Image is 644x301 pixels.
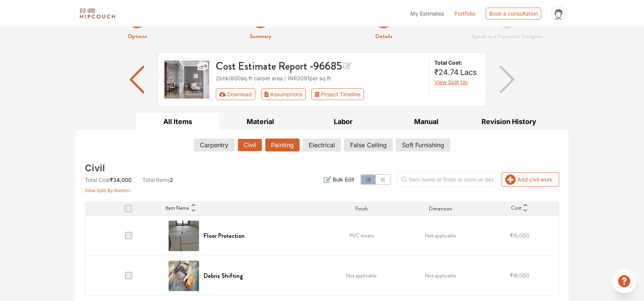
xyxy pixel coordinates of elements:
button: Painting [265,139,300,151]
button: Bulk Edit [324,175,354,183]
span: View Split Up [434,79,468,85]
img: arrow right [500,66,515,93]
img: arrow left [130,66,145,93]
button: Download [216,88,256,100]
button: View Split By Rooms [85,184,132,194]
h3: Cost Estimate Report - 96685 [216,59,425,73]
button: False Ceiling [344,139,393,151]
button: Civil [238,139,262,151]
img: Debris Shifting [169,261,199,291]
button: Assumptions [261,88,306,100]
div: 2bhk / 800 sq.ft carpet area / INR 3091 per sq.ft. [216,74,425,82]
span: Dimension [429,205,452,213]
span: View Split By Rooms [85,188,129,193]
strong: Options [128,32,147,40]
button: Add civil work [502,172,559,187]
img: Floor Protection [169,221,199,251]
div: Toolbar with button groups [216,88,425,100]
td: Not applicable [322,256,401,296]
button: Manual [385,113,468,130]
span: Lacs [460,68,477,77]
h6: Debris Shifting [204,272,243,279]
button: All Items [136,113,219,130]
td: PVC sheets [322,216,401,256]
span: Item Name [166,204,189,213]
td: Not applicable [401,216,480,256]
button: Labor [302,113,385,130]
span: Finish [355,205,368,213]
span: ₹18,000 [510,272,529,279]
div: Book a consultation [486,8,541,19]
button: Project Timeline [311,88,364,100]
span: Total Cost [85,177,110,183]
span: Bulk Edit [333,175,354,183]
button: Material [219,113,302,130]
li: 2 [142,176,173,184]
button: Electrical [303,139,341,151]
strong: Details [375,32,392,40]
img: logo-horizontal.svg [78,7,116,20]
button: Revision History [467,113,550,130]
strong: Summary [250,32,271,40]
span: Cost [511,204,521,213]
td: Not applicable [401,256,480,296]
span: Total Items [142,177,170,183]
strong: Speak to a Hipcouch Designer [472,32,543,40]
strong: Total Cost: [434,59,480,67]
h5: Civil [85,165,105,171]
button: Soft Furnishing [396,139,450,151]
div: First group [216,88,370,100]
button: Carpentry [194,139,234,151]
h6: Floor Protection [204,232,245,239]
span: logo-horizontal.svg [78,5,116,22]
span: ₹24.74 [434,68,459,77]
span: My Estimates [410,10,444,17]
span: ₹16,000 [510,232,529,239]
input: Item name or finish or room or description [397,172,496,187]
a: Portfolio [454,10,475,18]
img: gallery [163,59,211,100]
button: View Split Up [434,78,468,86]
span: ₹34,000 [110,177,132,183]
